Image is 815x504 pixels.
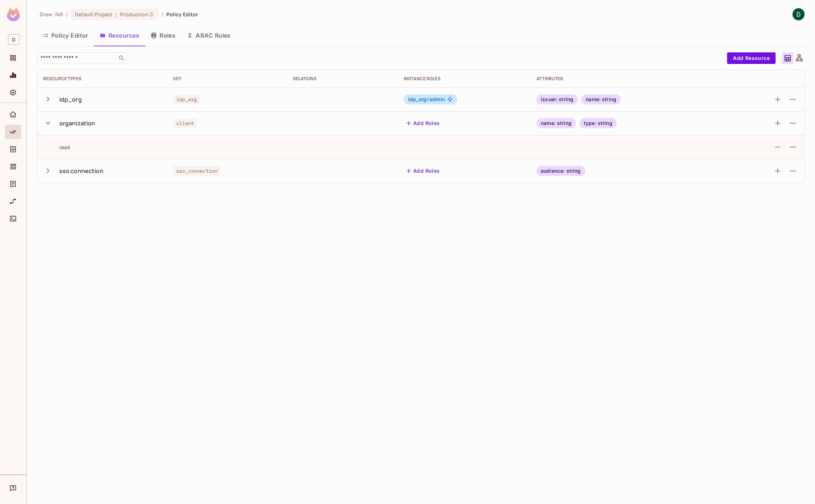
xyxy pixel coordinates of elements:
[580,118,617,128] div: type: string
[166,11,198,18] span: Policy Editor
[59,167,103,175] div: sso connection
[5,125,21,139] div: Policy
[536,94,578,104] div: issuer: string
[727,52,776,64] button: Add Resource
[59,95,82,103] div: idp_org
[5,177,21,191] div: Audit Log
[5,31,21,48] div: Workspace: Drew-749
[536,118,576,128] div: name: string
[5,107,21,122] div: Home
[5,68,21,82] div: Monitoring
[7,8,20,21] img: SReyMgAAAABJRU5ErkJggg==
[426,96,430,102] span: #
[408,96,445,102] span: admin
[8,34,20,45] span: D
[5,211,21,226] div: Connect
[173,95,200,104] span: idp_org
[43,76,162,82] div: Resource Types
[5,51,21,65] div: Projects
[404,165,443,177] button: Add Roles
[5,142,21,156] div: Directory
[5,85,21,100] div: Settings
[5,481,21,495] div: Help & Updates
[173,166,220,176] span: sso_connection
[293,76,392,82] div: Relations
[793,8,805,20] img: Drew Chibib
[145,26,181,44] button: Roles
[120,11,148,18] span: Production
[536,166,585,176] div: audience: string
[536,76,721,82] div: Attributes
[173,76,281,82] div: Key
[5,159,21,174] div: Elements
[75,11,113,18] span: Default Project
[59,119,95,127] div: organization
[162,11,164,18] li: /
[94,26,145,44] button: Resources
[40,11,63,18] span: the active workspace
[5,194,21,208] div: URL Mapping
[581,94,621,104] div: name: string
[37,26,94,44] button: Policy Editor
[181,26,237,44] button: ABAC Rules
[43,144,71,151] div: read
[115,12,118,17] span: :
[66,11,68,18] li: /
[408,96,430,102] span: idp_org
[404,76,525,82] div: Instance roles
[173,119,197,128] span: client
[404,117,443,129] button: Add Roles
